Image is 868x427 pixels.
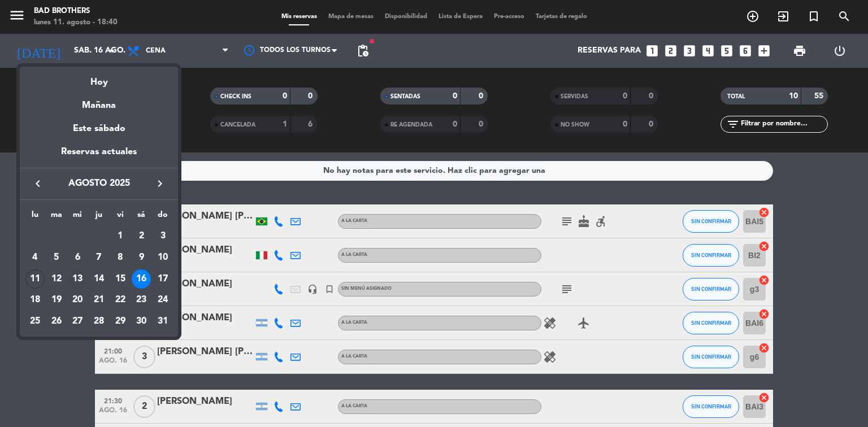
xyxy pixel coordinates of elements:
[89,290,108,310] div: 21
[25,248,45,267] div: 4
[152,208,173,226] th: domingo
[67,247,88,268] td: 6 de agosto de 2025
[24,247,46,268] td: 4 de agosto de 2025
[110,268,131,290] td: 15 de agosto de 2025
[46,311,67,332] td: 26 de agosto de 2025
[25,269,45,289] div: 11
[68,248,87,267] div: 6
[132,312,151,331] div: 30
[131,268,153,290] td: 16 de agosto de 2025
[68,312,87,331] div: 27
[131,247,153,268] td: 9 de agosto de 2025
[47,248,66,267] div: 5
[132,269,151,289] div: 16
[110,208,131,226] th: viernes
[152,247,173,268] td: 10 de agosto de 2025
[131,311,153,332] td: 30 de agosto de 2025
[110,247,131,268] td: 8 de agosto de 2025
[132,226,151,246] div: 2
[24,289,46,311] td: 18 de agosto de 2025
[20,90,178,113] div: Mañana
[28,176,48,191] button: keyboard_arrow_left
[153,226,172,246] div: 3
[89,248,108,267] div: 7
[152,225,173,247] td: 3 de agosto de 2025
[88,268,110,290] td: 14 de agosto de 2025
[111,290,130,310] div: 22
[68,269,87,289] div: 13
[153,312,172,331] div: 31
[20,67,178,90] div: Hoy
[68,290,87,310] div: 20
[48,176,150,191] span: agosto 2025
[131,225,153,247] td: 2 de agosto de 2025
[132,290,151,310] div: 23
[47,312,66,331] div: 26
[20,113,178,145] div: Este sábado
[152,268,173,290] td: 17 de agosto de 2025
[24,268,46,290] td: 11 de agosto de 2025
[46,208,67,226] th: martes
[110,289,131,311] td: 22 de agosto de 2025
[46,289,67,311] td: 19 de agosto de 2025
[131,208,153,226] th: sábado
[152,311,173,332] td: 31 de agosto de 2025
[131,289,153,311] td: 23 de agosto de 2025
[88,208,110,226] th: jueves
[110,225,131,247] td: 1 de agosto de 2025
[111,269,130,289] div: 15
[88,289,110,311] td: 21 de agosto de 2025
[89,269,108,289] div: 14
[150,176,170,191] button: keyboard_arrow_right
[110,311,131,332] td: 29 de agosto de 2025
[31,177,45,190] i: keyboard_arrow_left
[67,289,88,311] td: 20 de agosto de 2025
[46,268,67,290] td: 12 de agosto de 2025
[67,311,88,332] td: 27 de agosto de 2025
[25,312,45,331] div: 25
[47,269,66,289] div: 12
[24,225,110,247] td: AGO.
[111,226,130,246] div: 1
[25,290,45,310] div: 18
[67,268,88,290] td: 13 de agosto de 2025
[132,248,151,267] div: 9
[153,290,172,310] div: 24
[88,247,110,268] td: 7 de agosto de 2025
[46,247,67,268] td: 5 de agosto de 2025
[153,269,172,289] div: 17
[20,145,178,168] div: Reservas actuales
[153,248,172,267] div: 10
[67,208,88,226] th: miércoles
[24,208,46,226] th: lunes
[24,311,46,332] td: 25 de agosto de 2025
[153,177,167,190] i: keyboard_arrow_right
[152,289,173,311] td: 24 de agosto de 2025
[88,311,110,332] td: 28 de agosto de 2025
[47,290,66,310] div: 19
[89,312,108,331] div: 28
[111,248,130,267] div: 8
[111,312,130,331] div: 29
